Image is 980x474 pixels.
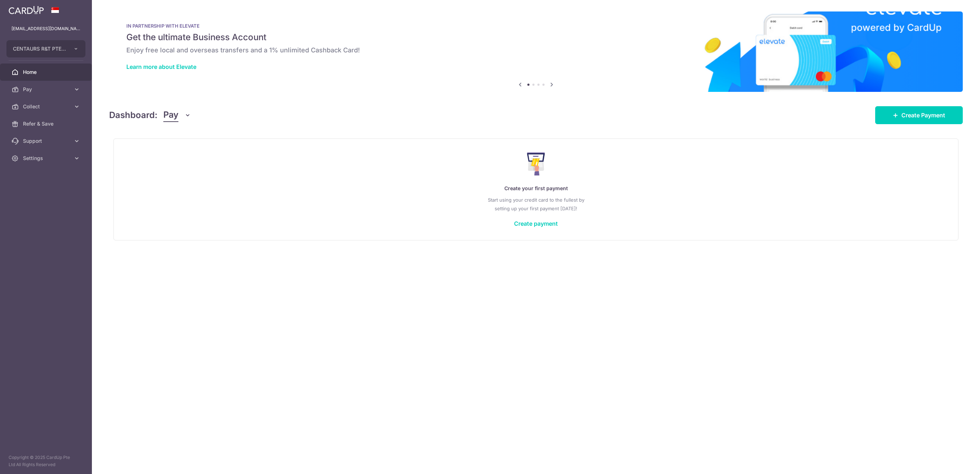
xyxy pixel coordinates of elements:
a: Learn more about Elevate [126,63,196,70]
span: Refer & Save [23,120,70,127]
span: Support [23,137,70,145]
p: Start using your credit card to the fullest by setting up your first payment [DATE]! [128,196,944,213]
span: Collect [23,103,70,110]
h4: Dashboard: [109,109,158,122]
span: Pay [163,108,178,122]
span: Pay [23,86,70,93]
button: Pay [163,108,191,122]
span: Create Payment [901,111,945,119]
p: IN PARTNERSHIP WITH ELEVATE [126,23,946,29]
img: Make Payment [527,152,545,175]
span: Settings [23,155,70,162]
h5: Get the ultimate Business Account [126,32,946,43]
iframe: Opens a widget where you can find more information [934,452,973,470]
img: CardUp [9,6,44,14]
img: Renovation banner [109,11,963,92]
p: Create your first payment [128,184,944,193]
a: Create Payment [875,106,963,124]
p: [EMAIL_ADDRESS][DOMAIN_NAME] [11,25,80,32]
span: CENTAURS R&T PTE. LTD. [13,45,66,52]
span: Home [23,69,70,76]
button: CENTAURS R&T PTE. LTD. [6,40,85,57]
a: Create payment [514,220,558,227]
h6: Enjoy free local and overseas transfers and a 1% unlimited Cashback Card! [126,46,946,55]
